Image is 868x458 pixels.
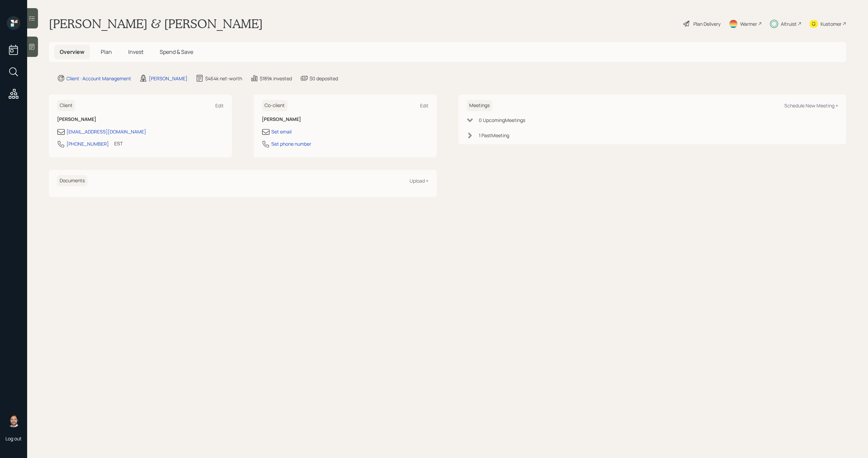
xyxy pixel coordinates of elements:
h6: Meetings [467,100,492,111]
div: $464k net-worth [205,75,242,82]
h6: Documents [57,175,87,186]
span: Overview [60,48,84,56]
div: Warmer [740,20,757,27]
div: $0 deposited [310,75,338,82]
div: Client · Account Management [66,75,131,82]
div: 0 Upcoming Meeting s [479,117,525,124]
div: [EMAIL_ADDRESS][DOMAIN_NAME] [66,128,146,135]
div: Schedule New Meeting + [784,102,838,109]
div: Set email [271,128,292,135]
span: Plan [101,48,112,56]
div: Plan Delivery [693,20,721,27]
div: $189k invested [260,75,292,82]
div: Set phone number [271,140,311,147]
div: Upload + [410,178,429,184]
div: 1 Past Meeting [479,132,509,139]
div: Edit [215,102,224,109]
h6: [PERSON_NAME] [262,117,429,122]
div: EST [114,140,123,147]
div: [PERSON_NAME] [149,75,188,82]
h6: Co-client [262,100,288,111]
h6: [PERSON_NAME] [57,117,224,122]
span: Spend & Save [160,48,193,56]
h1: [PERSON_NAME] & [PERSON_NAME] [49,16,263,31]
div: Kustomer [821,20,842,27]
h6: Client [57,100,75,111]
div: [PHONE_NUMBER] [66,140,109,147]
span: Invest [128,48,143,56]
div: Log out [5,435,22,442]
img: michael-russo-headshot.png [7,414,20,427]
div: Edit [420,102,429,109]
div: Altruist [781,20,797,27]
